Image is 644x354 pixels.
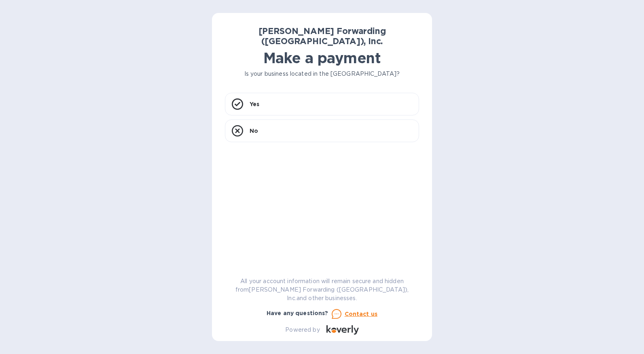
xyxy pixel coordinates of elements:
u: Contact us [345,311,378,317]
h1: Make a payment [225,49,419,66]
p: All your account information will remain secure and hidden from [PERSON_NAME] Forwarding ([GEOGRA... [225,277,419,303]
b: [PERSON_NAME] Forwarding ([GEOGRAPHIC_DATA]), Inc. [258,26,386,46]
b: Have any questions? [267,310,328,316]
p: Yes [250,100,259,108]
p: Powered by [285,326,320,334]
p: Is your business located in the [GEOGRAPHIC_DATA]? [225,70,419,78]
p: No [250,127,258,135]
